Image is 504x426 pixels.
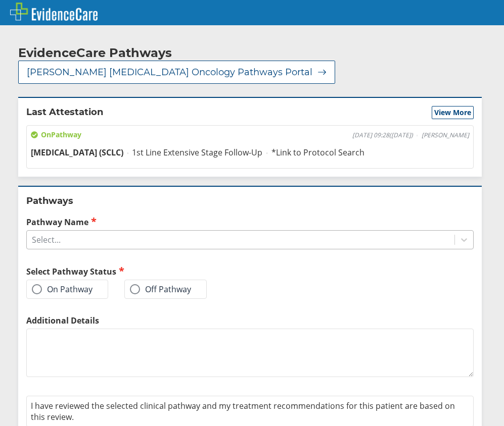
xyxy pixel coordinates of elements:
div: Select... [32,234,61,245]
span: [MEDICAL_DATA] (SCLC) [31,147,123,158]
span: [PERSON_NAME] [MEDICAL_DATA] Oncology Pathways Portal [27,66,312,78]
button: [PERSON_NAME] [MEDICAL_DATA] Oncology Pathways Portal [18,61,335,84]
img: EvidenceCare [10,3,98,21]
label: On Pathway [32,284,93,294]
span: I have reviewed the selected clinical pathway and my treatment recommendations for this patient a... [31,400,455,422]
h2: EvidenceCare Pathways [18,45,172,61]
h2: Select Pathway Status [26,265,246,277]
span: [DATE] 09:28 ( [DATE] ) [352,131,413,139]
span: View More [434,108,471,118]
label: Pathway Name [26,216,474,228]
label: Additional Details [26,315,474,326]
span: [PERSON_NAME] [422,131,469,139]
h2: Last Attestation [26,106,103,119]
span: On Pathway [31,130,81,140]
span: *Link to Protocol Search [271,147,364,158]
h2: Pathways [26,195,474,207]
button: View More [432,106,474,119]
span: 1st Line Extensive Stage Follow-Up [132,147,262,158]
label: Off Pathway [130,284,191,294]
